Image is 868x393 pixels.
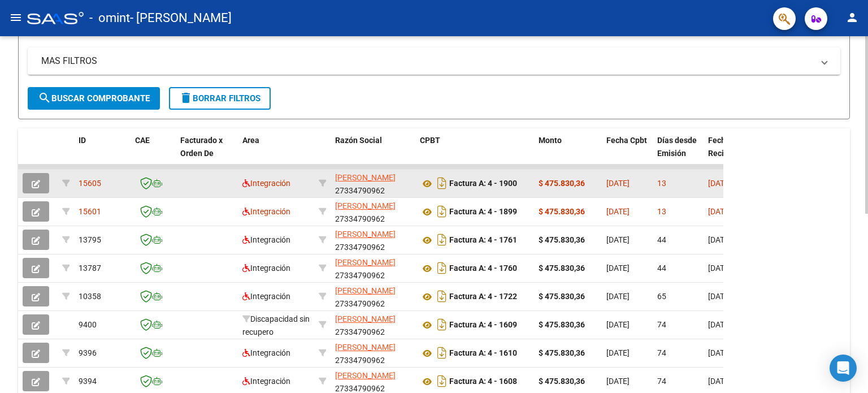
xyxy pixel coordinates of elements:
[74,128,131,178] datatable-header-cell: ID
[131,128,176,178] datatable-header-cell: CAE
[176,128,238,178] datatable-header-cell: Facturado x Orden De
[657,348,666,357] span: 74
[435,316,449,334] i: Descargar documento
[539,235,585,244] strong: $ 475.830,36
[180,136,223,158] span: Facturado x Orden De
[435,259,449,277] i: Descargar documento
[606,136,647,145] span: Fecha Cpbt
[335,341,411,365] div: 27334790962
[708,207,731,216] span: [DATE]
[539,136,562,145] span: Monto
[420,136,440,145] span: CPBT
[606,235,630,244] span: [DATE]
[708,377,731,386] span: [DATE]
[708,179,731,188] span: [DATE]
[79,179,101,188] span: 15605
[238,128,314,178] datatable-header-cell: Area
[335,201,396,210] span: [PERSON_NAME]
[79,348,97,357] span: 9396
[657,264,666,273] span: 44
[708,348,731,357] span: [DATE]
[845,11,859,24] mat-icon: person
[704,128,754,178] datatable-header-cell: Fecha Recibido
[657,292,666,301] span: 65
[79,320,97,329] span: 9400
[79,235,101,244] span: 13795
[335,228,411,252] div: 27334790962
[606,179,630,188] span: [DATE]
[169,87,271,110] button: Borrar Filtros
[708,136,740,158] span: Fecha Recibido
[415,128,534,178] datatable-header-cell: CPBT
[435,344,449,362] i: Descargar documento
[606,292,630,301] span: [DATE]
[335,256,411,280] div: 27334790962
[335,284,411,308] div: 27334790962
[534,128,602,178] datatable-header-cell: Monto
[335,136,382,145] span: Razón Social
[602,128,653,178] datatable-header-cell: Fecha Cpbt
[335,371,396,380] span: [PERSON_NAME]
[135,136,150,145] span: CAE
[28,47,840,75] mat-expansion-panel-header: MAS FILTROS
[242,207,290,216] span: Integración
[335,173,396,182] span: [PERSON_NAME]
[79,292,101,301] span: 10358
[435,231,449,249] i: Descargar documento
[539,179,585,188] strong: $ 475.830,36
[449,264,517,273] strong: Factura A: 4 - 1760
[435,287,449,305] i: Descargar documento
[79,136,86,145] span: ID
[242,235,290,244] span: Integración
[606,377,630,386] span: [DATE]
[657,235,666,244] span: 44
[9,11,23,24] mat-icon: menu
[449,349,517,358] strong: Factura A: 4 - 1610
[38,93,150,103] span: Buscar Comprobante
[335,369,411,393] div: 27334790962
[606,348,630,357] span: [DATE]
[606,207,630,216] span: [DATE]
[335,258,396,267] span: [PERSON_NAME]
[606,264,630,273] span: [DATE]
[435,202,449,221] i: Descargar documento
[657,207,666,216] span: 13
[539,348,585,357] strong: $ 475.830,36
[830,355,857,382] div: Open Intercom Messenger
[657,179,666,188] span: 13
[539,264,585,273] strong: $ 475.830,36
[449,236,517,245] strong: Factura A: 4 - 1761
[28,87,160,110] button: Buscar Comprobante
[657,136,697,158] span: Días desde Emisión
[449,179,517,188] strong: Factura A: 4 - 1900
[79,377,97,386] span: 9394
[708,320,731,329] span: [DATE]
[708,235,731,244] span: [DATE]
[435,174,449,192] i: Descargar documento
[331,128,415,178] datatable-header-cell: Razón Social
[242,292,290,301] span: Integración
[242,348,290,357] span: Integración
[335,230,396,239] span: [PERSON_NAME]
[606,320,630,329] span: [DATE]
[708,292,731,301] span: [DATE]
[242,179,290,188] span: Integración
[539,320,585,329] strong: $ 475.830,36
[89,6,130,31] span: - omint
[657,377,666,386] span: 74
[449,321,517,330] strong: Factura A: 4 - 1609
[435,372,449,390] i: Descargar documento
[38,91,51,105] mat-icon: search
[449,208,517,217] strong: Factura A: 4 - 1899
[539,292,585,301] strong: $ 475.830,36
[242,136,259,145] span: Area
[79,264,101,273] span: 13787
[335,314,396,323] span: [PERSON_NAME]
[41,55,813,67] mat-panel-title: MAS FILTROS
[657,320,666,329] span: 74
[335,313,411,336] div: 27334790962
[242,314,310,336] span: Discapacidad sin recupero
[708,264,731,273] span: [DATE]
[335,200,411,223] div: 27334790962
[449,292,517,301] strong: Factura A: 4 - 1722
